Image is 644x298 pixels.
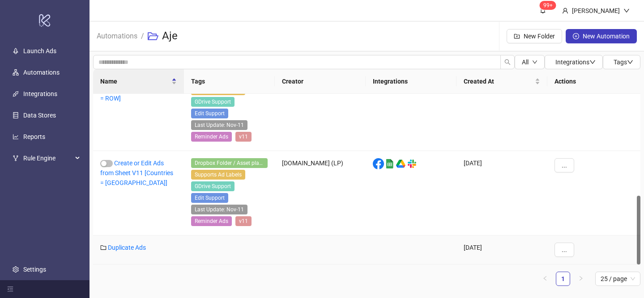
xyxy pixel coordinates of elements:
[191,158,268,168] span: Dropbox Folder / Asset placement detection
[184,69,275,94] th: Tags
[566,29,637,43] button: New Automation
[191,193,228,203] span: Edit Support
[456,235,547,264] div: [DATE]
[562,8,568,14] span: user
[100,244,107,251] span: folder
[23,69,60,76] a: Automations
[627,59,633,65] span: down
[623,8,630,14] span: down
[191,97,235,107] span: GDrive Support
[23,133,45,140] a: Reports
[595,272,640,286] div: Page Size
[538,272,552,286] li: Previous Page
[573,33,579,39] span: plus-circle
[191,170,245,180] span: Supports Ad Labels
[603,55,640,69] button: Tagsdown
[522,59,529,66] span: All
[540,7,546,13] span: bell
[100,76,170,86] span: Name
[562,162,567,169] span: ...
[23,90,57,97] a: Integrations
[532,59,537,65] span: down
[504,59,511,65] span: search
[589,59,596,65] span: down
[13,155,19,161] span: fork
[555,59,596,66] span: Integrations
[456,67,547,151] div: [DATE]
[540,1,556,10] sup: 1578
[191,216,232,226] span: Reminder Ads
[562,246,567,253] span: ...
[235,132,252,142] span: v11
[162,29,178,43] h3: Aje
[108,244,146,251] a: Duplicate Ads
[148,31,158,42] span: folder-open
[556,272,570,285] a: 1
[583,33,630,40] span: New Automation
[7,286,13,292] span: menu-fold
[614,59,633,66] span: Tags
[23,112,56,119] a: Data Stores
[23,149,73,167] span: Rule Engine
[456,151,547,235] div: [DATE]
[601,272,635,285] span: 25 / page
[141,22,144,50] li: /
[568,6,623,16] div: [PERSON_NAME]
[191,205,247,214] span: Last Update: Nov-11
[578,276,584,281] span: right
[514,33,520,39] span: folder-add
[574,272,588,286] button: right
[191,132,232,142] span: Reminder Ads
[554,243,574,257] button: ...
[95,30,139,40] a: Automations
[524,33,555,40] span: New Folder
[275,151,366,235] div: [DOMAIN_NAME] (LP)
[23,47,56,55] a: Launch Ads
[93,69,184,94] th: Name
[515,55,545,69] button: Alldown
[547,69,640,94] th: Actions
[275,69,366,94] th: Creator
[191,109,228,118] span: Edit Support
[545,55,603,69] button: Integrationsdown
[366,69,456,94] th: Integrations
[100,159,173,186] a: Create or Edit Ads from Sheet V11 [Countries = [GEOGRAPHIC_DATA]]
[456,69,547,94] th: Created At
[538,272,552,286] button: left
[574,272,588,286] li: Next Page
[556,272,570,286] li: 1
[275,67,366,151] div: [DOMAIN_NAME] (LP)
[191,120,247,130] span: Last Update: Nov-11
[554,158,574,172] button: ...
[23,266,46,273] a: Settings
[235,216,252,226] span: v11
[191,181,235,191] span: GDrive Support
[464,76,533,86] span: Created At
[542,276,548,281] span: left
[507,29,562,43] button: New Folder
